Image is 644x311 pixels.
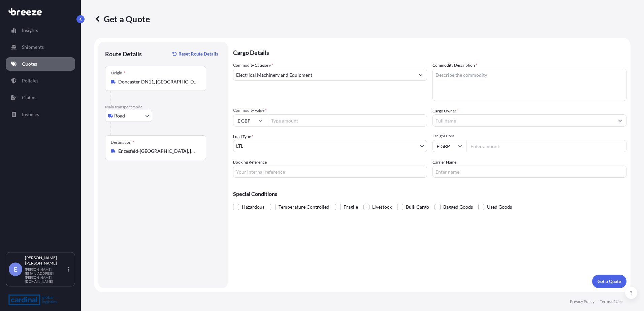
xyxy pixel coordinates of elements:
input: Full name [433,114,614,127]
a: Shipments [6,40,75,54]
p: Invoices [22,111,39,118]
span: Commodity Value [233,108,427,113]
input: Enter name [432,166,626,178]
span: Road [114,112,125,119]
p: Cargo Details [233,42,626,62]
a: Policies [6,74,75,88]
input: Your internal reference [233,166,427,178]
button: Select transport [105,110,152,122]
div: Destination [111,140,134,145]
button: Show suggestions [614,114,626,127]
p: Policies [22,77,38,84]
button: Get a Quote [592,275,626,288]
input: Type amount [267,114,427,127]
p: Quotes [22,61,37,67]
button: Reset Route Details [169,48,221,59]
a: Insights [6,24,75,37]
input: Origin [118,78,198,85]
p: Special Conditions [233,191,626,197]
span: Freight Cost [432,133,626,139]
p: Route Details [105,50,142,58]
p: Main transport mode [105,104,221,110]
p: Insights [22,27,38,34]
label: Commodity Category [233,62,273,69]
input: Select a commodity type [233,69,415,81]
label: Cargo Owner [432,108,459,114]
span: Livestock [372,202,392,212]
span: Bulk Cargo [406,202,429,212]
span: LTL [236,143,243,149]
p: Get a Quote [598,278,621,285]
span: Load Type [233,133,253,140]
input: Enter amount [466,140,626,152]
input: Destination [118,148,198,154]
p: Claims [22,94,36,101]
span: Bagged Goods [443,202,473,212]
button: LTL [233,140,427,152]
div: Origin [111,70,125,76]
span: Hazardous [242,202,264,212]
p: Shipments [22,44,44,50]
a: Quotes [6,57,75,71]
button: Show suggestions [415,69,427,81]
p: [PERSON_NAME] [PERSON_NAME] [25,255,67,266]
span: Fragile [344,202,358,212]
a: Invoices [6,108,75,121]
p: Reset Route Details [179,50,218,57]
a: Privacy Policy [570,299,594,304]
p: Get a Quote [94,13,150,24]
label: Carrier Name [432,159,456,166]
a: Claims [6,91,75,104]
a: Terms of Use [600,299,622,304]
span: Used Goods [487,202,512,212]
label: Commodity Description [432,62,477,69]
label: Booking Reference [233,159,267,166]
p: [PERSON_NAME][EMAIL_ADDRESS][PERSON_NAME][DOMAIN_NAME] [25,267,67,283]
img: organization-logo [8,295,57,305]
span: E [14,266,17,273]
span: Temperature Controlled [279,202,329,212]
